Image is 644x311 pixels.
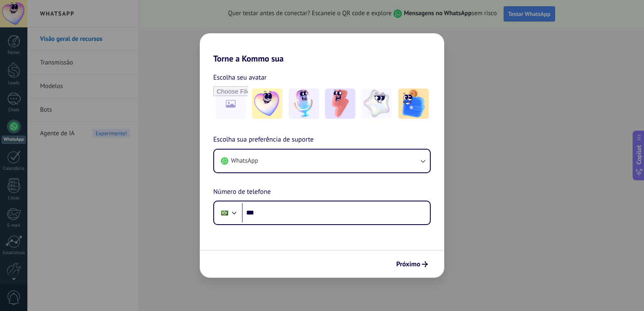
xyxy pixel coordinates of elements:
[362,88,392,119] img: -4.jpeg
[213,134,314,145] span: Escolha sua preferência de suporte
[200,33,444,64] h2: Torne a Kommo sua
[289,88,319,119] img: -2.jpeg
[252,88,282,119] img: -1.jpeg
[398,88,429,119] img: -5.jpeg
[213,72,267,83] span: Escolha seu avatar
[231,157,258,165] span: WhatsApp
[214,150,430,172] button: WhatsApp
[213,187,271,198] span: Número de telefone
[396,261,420,267] span: Próximo
[217,204,233,222] div: Brazil: + 55
[392,257,432,271] button: Próximo
[325,88,355,119] img: -3.jpeg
